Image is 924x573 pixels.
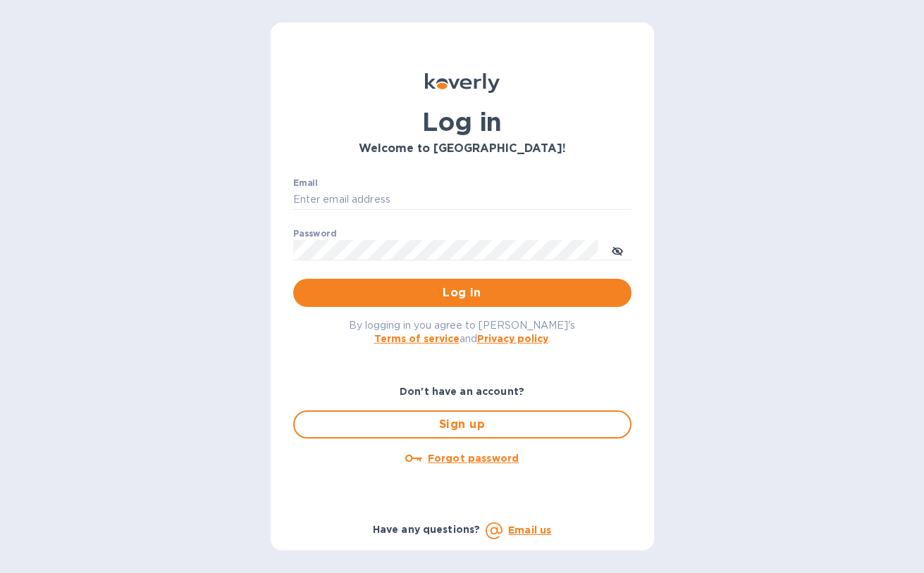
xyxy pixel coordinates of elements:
a: Privacy policy [477,333,548,344]
b: Have any questions? [373,524,481,535]
button: toggle password visibility [603,236,632,264]
u: Forgot password [428,453,519,464]
img: Koverly [425,73,500,93]
span: Sign up [306,416,619,433]
b: Don't have an account? [400,386,524,397]
label: Email [293,179,318,187]
h1: Log in [293,107,632,137]
button: Log in [293,279,632,307]
span: By logging in you agree to [PERSON_NAME]'s and . [349,320,575,344]
input: Enter email address [293,189,632,210]
label: Password [293,229,336,238]
a: Email us [508,524,551,536]
h3: Welcome to [GEOGRAPHIC_DATA]! [293,142,632,156]
button: Sign up [293,410,632,439]
a: Terms of service [374,333,460,344]
span: Log in [304,284,620,301]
